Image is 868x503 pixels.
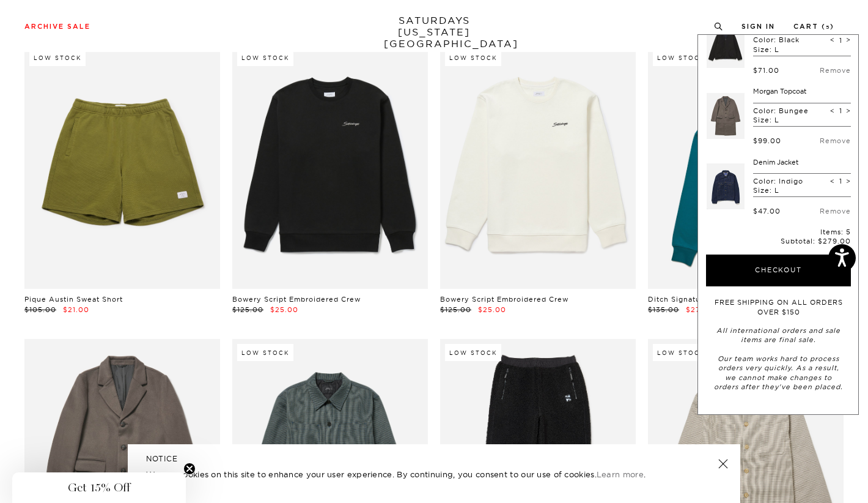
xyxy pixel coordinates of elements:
a: SATURDAYS[US_STATE][GEOGRAPHIC_DATA] [384,15,485,50]
span: > [846,177,851,185]
h5: NOTICE [146,453,722,464]
span: > [846,35,851,44]
span: $125.00 [232,305,263,314]
small: 5 [826,25,830,30]
div: Low Stock [653,49,709,66]
a: Morgan Topcoat [753,87,806,95]
span: $25.00 [478,305,506,314]
span: < [830,106,835,115]
div: Low Stock [445,344,501,361]
button: Checkout [706,255,851,286]
p: Size: L [753,186,803,195]
p: Color: Black [753,35,800,44]
span: $27.00 [686,305,713,314]
a: Ditch Signature Hoodie [648,295,738,304]
a: Bowery Script Embroidered Crew [440,295,568,304]
em: All international orders and sale items are final sale. [716,326,840,344]
a: Bowery Script Embroidered Crew [232,295,361,304]
div: $47.00 [753,207,781,215]
a: Remove [820,207,851,215]
a: Sign In [741,23,775,30]
span: $105.00 [24,305,56,314]
p: Color: Bungee [753,106,809,115]
span: < [830,35,835,44]
div: Low Stock [29,49,86,66]
span: $125.00 [440,305,471,314]
div: Get 15% OffClose teaser [12,472,186,503]
div: Low Stock [237,49,293,66]
div: Low Stock [653,344,709,361]
span: $279.00 [818,237,851,245]
span: Get 15% Off [68,480,130,495]
a: Remove [820,136,851,145]
a: Denim Jacket [753,158,798,166]
button: Close teaser [183,463,196,475]
a: Pique Austin Sweat Short [24,295,123,304]
p: FREE SHIPPING ON ALL ORDERS OVER $150 [712,298,845,317]
p: We use cookies on this site to enhance your user experience. By continuing, you consent to our us... [146,468,679,480]
p: Size: L [753,45,800,54]
div: Low Stock [445,49,501,66]
p: Color: Indigo [753,177,803,185]
a: Archive Sale [24,23,90,30]
div: $99.00 [753,136,781,145]
span: $25.00 [270,305,298,314]
div: Low Stock [237,344,293,361]
span: $21.00 [63,305,89,314]
p: Size: L [753,116,809,124]
a: Remove [820,66,851,75]
div: $71.00 [753,66,779,75]
a: Cart (5) [793,23,834,30]
span: > [846,106,851,115]
span: < [830,177,835,185]
em: Our team works hard to process orders very quickly. As a result, we cannot make changes to orders... [714,354,843,391]
span: $135.00 [648,305,679,314]
p: Subtotal: [706,237,851,245]
p: Items: 5 [706,228,851,236]
a: Learn more [597,469,644,479]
